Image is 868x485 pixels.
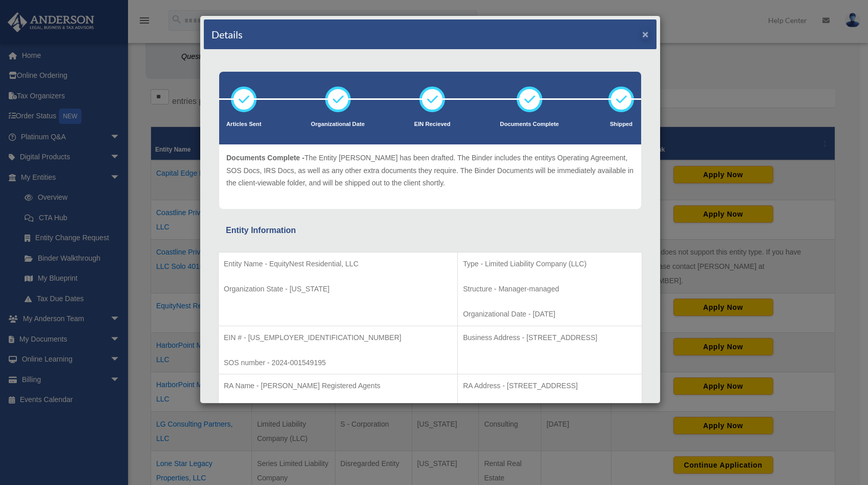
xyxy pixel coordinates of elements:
h4: Details [211,27,243,41]
p: RA Name - [PERSON_NAME] Registered Agents [224,379,452,392]
div: Entity Information [226,223,634,238]
span: Documents Complete - [226,154,304,162]
button: × [642,29,649,39]
p: EIN Recieved [414,119,451,130]
p: Organization State - [US_STATE] [224,283,452,296]
p: Shipped [608,119,634,130]
p: Structure - Manager-managed [463,283,637,296]
p: Organizational Date [311,119,365,130]
p: Entity Name - EquityNest Residential, LLC [224,258,452,270]
p: Documents Complete [500,119,559,130]
p: Business Address - [STREET_ADDRESS] [463,331,637,344]
p: Type - Limited Liability Company (LLC) [463,258,637,270]
p: The Entity [PERSON_NAME] has been drafted. The Binder includes the entitys Operating Agreement, S... [226,152,634,189]
p: RA Address - [STREET_ADDRESS] [463,379,637,392]
p: SOS number - 2024-001549195 [224,356,452,369]
p: EIN # - [US_EMPLOYER_IDENTIFICATION_NUMBER] [224,331,452,344]
p: Organizational Date - [DATE] [463,308,637,321]
p: Articles Sent [226,119,261,130]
